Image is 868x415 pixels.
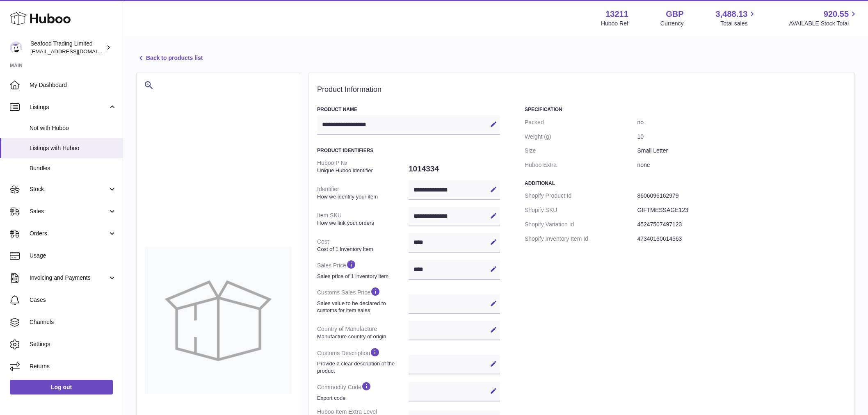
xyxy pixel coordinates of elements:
[525,232,637,246] dt: Shopify Inventory Item Id
[720,20,757,27] span: Total sales
[525,144,637,158] dt: Size
[317,246,407,253] strong: Cost of 1 inventory item
[666,9,683,20] strong: GBP
[317,147,500,154] h3: Product Identifiers
[145,247,292,394] img: no-photo-large.jpg
[637,144,846,158] dd: Small Letter
[409,160,500,178] dd: 1014334
[789,20,858,27] span: AVAILABLE Stock Total
[637,232,846,246] dd: 47340160614563
[789,9,858,27] a: 920.55 AVAILABLE Stock Total
[525,106,846,113] h3: Specification
[317,256,409,283] dt: Sales Price
[716,9,748,20] span: 3,488.13
[317,283,409,317] dt: Customs Sales Price
[317,394,407,402] strong: Export code
[30,207,108,215] span: Sales
[30,230,108,237] span: Orders
[30,318,116,326] span: Channels
[317,322,409,343] dt: Country of Manufacture
[317,219,407,227] strong: How we link your orders
[136,53,203,63] a: Back to products list
[30,340,116,348] span: Settings
[10,41,22,54] img: internalAdmin-13211@internal.huboo.com
[10,380,113,394] a: Log out
[30,296,116,304] span: Cases
[317,344,409,378] dt: Customs Description
[30,103,108,111] span: Listings
[30,252,116,260] span: Usage
[317,378,409,405] dt: Commodity Code
[317,167,407,174] strong: Unique Huboo identifier
[317,300,407,314] strong: Sales value to be declared to customs for item sales
[637,203,846,217] dd: GIFTMESSAGE123
[317,156,409,177] dt: Huboo P №
[317,106,500,113] h3: Product Name
[30,363,116,370] span: Returns
[637,115,846,130] dd: no
[525,180,846,187] h3: Additional
[525,130,637,144] dt: Weight (g)
[716,9,757,27] a: 3,488.13 Total sales
[317,85,846,94] h2: Product Information
[601,20,628,27] div: Huboo Ref
[637,217,846,232] dd: 45247507497123
[525,158,637,172] dt: Huboo Extra
[525,217,637,232] dt: Shopify Variation Id
[525,203,637,217] dt: Shopify SKU
[525,189,637,203] dt: Shopify Product Id
[637,189,846,203] dd: 8606096162979
[317,208,409,230] dt: Item SKU
[30,144,116,152] span: Listings with Huboo
[30,48,121,55] span: [EMAIL_ADDRESS][DOMAIN_NAME]
[605,9,628,20] strong: 13211
[30,81,116,89] span: My Dashboard
[30,124,116,132] span: Not with Huboo
[660,20,684,27] div: Currency
[317,235,409,256] dt: Cost
[525,115,637,130] dt: Packed
[30,164,116,172] span: Bundles
[317,182,409,203] dt: Identifier
[30,40,104,55] div: Seafood Trading Limited
[637,130,846,144] dd: 10
[637,158,846,172] dd: none
[30,274,108,282] span: Invoicing and Payments
[824,9,849,20] span: 920.55
[317,193,407,201] strong: How we identify your item
[317,360,407,374] strong: Provide a clear description of the product
[30,185,108,193] span: Stock
[317,273,407,280] strong: Sales price of 1 inventory item
[317,333,407,340] strong: Manufacture country of origin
